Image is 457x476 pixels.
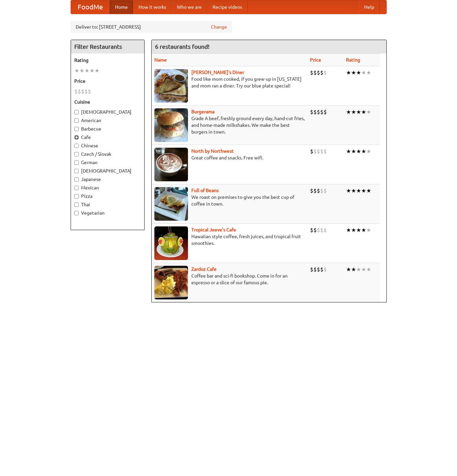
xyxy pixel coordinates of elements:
[346,148,351,155] li: ★
[366,69,371,76] li: ★
[74,184,141,191] label: Mexican
[346,57,360,63] a: Rating
[71,21,232,33] div: Deliver to: [STREET_ADDRESS]
[351,148,356,155] li: ★
[155,43,210,50] ng-pluralize: 6 restaurants found!
[74,127,79,131] input: Barbecue
[323,108,327,116] li: $
[71,0,110,14] a: FoodMe
[356,108,361,116] li: ★
[74,57,141,64] h5: Rating
[154,76,305,89] p: Food like mom cooked, if you grew up in [US_STATE] and mom ran a diner. Try our blue plate special!
[74,78,141,84] h5: Price
[310,266,313,273] li: $
[154,272,305,286] p: Coffee bar and sci-fi bookshop. Come in for an espresso or a slice of our famous pie.
[346,187,351,194] li: ★
[320,148,323,155] li: $
[78,88,81,95] li: $
[154,233,305,247] p: Hawaiian style coffee, fresh juices, and tropical fruit smoothies.
[172,0,207,14] a: Who we are
[84,88,88,95] li: $
[154,57,167,63] a: Name
[74,159,141,166] label: German
[81,88,84,95] li: $
[191,227,236,232] a: Tropical Jeeve's Cafe
[346,108,351,116] li: ★
[191,109,215,114] b: Burgerama
[317,148,320,155] li: $
[74,152,79,156] input: Czech / Slovak
[313,108,317,116] li: $
[356,69,361,76] li: ★
[154,187,188,221] img: beans.jpg
[351,69,356,76] li: ★
[74,118,79,123] input: American
[313,69,317,76] li: $
[74,177,79,182] input: Japanese
[361,187,366,194] li: ★
[356,148,361,155] li: ★
[211,24,227,30] a: Change
[154,194,305,207] p: We roast on premises to give you the best cup of coffee in town.
[313,266,317,273] li: $
[79,67,84,74] li: ★
[154,226,188,260] img: jeeves.jpg
[320,69,323,76] li: $
[366,226,371,234] li: ★
[74,168,141,174] label: [DEMOGRAPHIC_DATA]
[320,108,323,116] li: $
[366,187,371,194] li: ★
[154,69,188,103] img: sallys.jpg
[191,188,219,193] a: Full of Beans
[356,266,361,273] li: ★
[74,210,141,216] label: Vegetarian
[323,266,327,273] li: $
[74,176,141,183] label: Japanese
[74,117,141,124] label: American
[361,108,366,116] li: ★
[320,266,323,273] li: $
[356,187,361,194] li: ★
[310,69,313,76] li: $
[323,226,327,234] li: $
[154,266,188,299] img: zardoz.jpg
[310,187,313,194] li: $
[346,69,351,76] li: ★
[74,160,79,165] input: German
[74,110,79,114] input: [DEMOGRAPHIC_DATA]
[317,108,320,116] li: $
[317,266,320,273] li: $
[366,148,371,155] li: ★
[320,226,323,234] li: $
[313,226,317,234] li: $
[74,125,141,132] label: Barbecue
[351,187,356,194] li: ★
[313,148,317,155] li: $
[310,226,313,234] li: $
[110,0,133,14] a: Home
[74,88,78,95] li: $
[74,169,79,173] input: [DEMOGRAPHIC_DATA]
[74,134,141,141] label: Cafe
[346,266,351,273] li: ★
[191,70,244,75] b: [PERSON_NAME]'s Diner
[84,67,89,74] li: ★
[361,148,366,155] li: ★
[317,187,320,194] li: $
[361,69,366,76] li: ★
[366,108,371,116] li: ★
[323,148,327,155] li: $
[323,69,327,76] li: $
[94,67,100,74] li: ★
[323,187,327,194] li: $
[154,154,305,161] p: Great coffee and snacks. Free wifi.
[191,266,217,272] b: Zardoz Cafe
[191,148,234,154] a: North by Northwest
[320,187,323,194] li: $
[154,115,305,135] p: Grade A beef, freshly ground every day, hand-cut fries, and home-made milkshakes. We make the bes...
[74,193,141,199] label: Pizza
[74,151,141,157] label: Czech / Slovak
[88,88,91,95] li: $
[351,266,356,273] li: ★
